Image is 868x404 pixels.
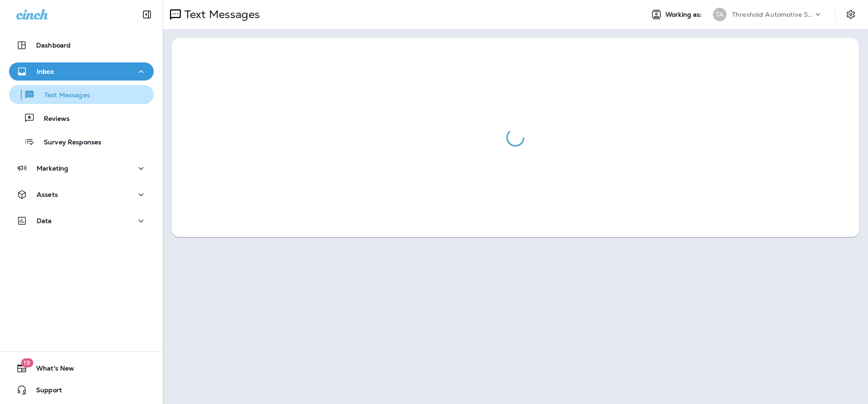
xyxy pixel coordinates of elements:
[35,91,90,100] p: Text Messages
[21,358,33,367] span: 19
[37,191,58,198] p: Assets
[732,11,813,18] p: Threshold Automotive Service dba Grease Monkey
[9,36,154,54] button: Dashboard
[35,115,70,124] p: Reviews
[665,11,704,19] span: Working as:
[9,185,154,204] button: Assets
[9,212,154,230] button: Data
[9,381,154,399] button: Support
[9,359,154,377] button: 19What's New
[36,42,71,49] p: Dashboard
[843,6,859,23] button: Settings
[181,8,260,21] p: Text Messages
[713,8,726,21] div: TA
[134,5,160,24] button: Collapse Sidebar
[37,68,54,75] p: Inbox
[27,386,62,397] span: Support
[9,132,154,151] button: Survey Responses
[9,85,154,104] button: Text Messages
[27,365,74,375] span: What's New
[9,109,154,128] button: Reviews
[37,165,68,172] p: Marketing
[37,217,52,224] p: Data
[35,138,101,147] p: Survey Responses
[9,159,154,177] button: Marketing
[9,62,154,81] button: Inbox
